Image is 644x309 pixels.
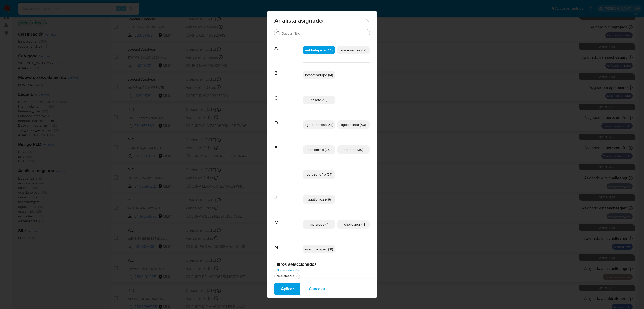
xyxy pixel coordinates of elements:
div: dgoicochea (30) [337,120,370,129]
button: Aplicar [274,283,300,295]
div: nsanchezgarc (31) [303,245,335,253]
div: aaldretepere [276,274,295,278]
span: jagutierrez (46) [307,197,331,202]
button: Borrar selección [274,267,302,273]
div: aaldretepere (44) [303,46,335,54]
div: mgrajeda (1) [303,220,335,229]
span: Cancelar [309,283,325,294]
button: Cancelar [302,283,332,295]
span: I [274,162,303,176]
span: mgrajeda (1) [310,222,328,227]
div: alacervantes (17) [337,46,370,54]
span: B [274,63,303,76]
div: dgardunorosa (38) [303,120,335,129]
span: dgardunorosa (38) [305,122,333,127]
span: E [274,137,303,151]
span: michelleangr (18) [341,222,366,227]
div: epalomino (25) [303,145,335,154]
div: iperezonofre (37) [303,170,335,179]
span: dgoicochea (30) [341,122,366,127]
span: bcabreradupe (14) [305,72,333,77]
div: casoto (16) [303,96,335,104]
span: M [274,212,303,226]
span: Aplicar [281,283,294,294]
span: N [274,237,303,250]
span: aaldretepere (44) [305,48,333,53]
button: Cerrar [365,18,370,23]
span: epalomino (25) [308,147,330,152]
span: nsanchezgarc (31) [305,247,333,252]
div: jagutierrez (46) [303,195,335,204]
div: erjuarez (39) [337,145,370,154]
span: erjuarez (39) [344,147,363,152]
div: michelleangr (18) [337,220,370,229]
button: quitar aaldretepere [295,274,299,278]
input: Buscar filtro [281,31,368,36]
button: Buscar [276,31,280,35]
span: Borrar selección [277,268,299,273]
span: J [274,187,303,201]
div: bcabreradupe (14) [303,71,335,79]
span: A [274,38,303,51]
span: iperezonofre (37) [306,172,332,177]
span: alacervantes (17) [341,48,366,53]
span: Analista asignado [274,18,365,24]
h2: Filtros seleccionados [274,261,370,267]
span: D [274,112,303,126]
span: casoto (16) [311,97,327,102]
span: C [274,87,303,101]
